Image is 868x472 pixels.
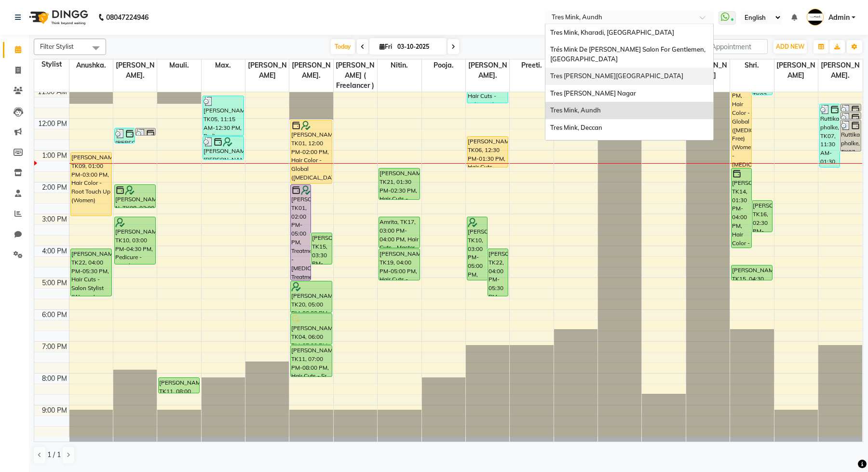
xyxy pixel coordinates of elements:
div: [PERSON_NAME], TK09, 01:00 PM-03:00 PM, Hair Color - Root Touch Up (Women) [71,153,111,216]
span: [PERSON_NAME]. [289,59,333,82]
div: Ruttika phalke, TK07, 11:30 AM-01:30 PM, Peel Off Wax - Upper Lips (Women),Flavoured Wax - Full W... [820,104,840,167]
div: 5:00 PM [40,278,69,288]
div: [PERSON_NAME], TK12, 09:45 AM-01:30 PM, Hair Color - Global ([MEDICAL_DATA] Free) (Women),Treatme... [732,48,751,167]
div: [PERSON_NAME], TK21, 01:30 PM-02:30 PM, Hair Cuts - Master Stylist (Women) [379,168,420,199]
div: [PERSON_NAME], TK01, 12:00 PM-02:00 PM, Hair Color - Global ([MEDICAL_DATA] Free) (Women) [291,120,331,183]
span: [PERSON_NAME]. [818,59,862,82]
div: 1:00 PM [40,151,69,161]
div: Stylist [34,59,69,69]
span: [PERSON_NAME]. [113,59,157,82]
div: [PERSON_NAME], TK16, 02:30 PM-03:30 PM, Hair Cuts - Sr. Salon Stylist (Men) [752,201,772,232]
span: Pooja. [422,59,465,71]
div: [PERSON_NAME], TK10, 03:00 PM-04:30 PM, Pedicure - Regular [115,217,155,264]
div: [PERSON_NAME] [PERSON_NAME], TK18, 12:30 PM-01:15 PM, Massage - Head Massage (30 mins) [203,137,244,159]
span: Fri [377,43,394,50]
div: [PERSON_NAME] [PERSON_NAME], TK18, 12:15 PM-12:30 PM, Threading - Upper Lip (Women) [136,128,155,135]
b: 08047224946 [106,4,149,31]
div: 9:00 PM [40,405,69,416]
span: Mauli. [157,59,201,71]
div: [PERSON_NAME] [PERSON_NAME], TK18, 12:15 PM-12:45 PM, Peel Off Wax - Upper Lips (Women) [115,128,135,143]
input: 2025-10-03 [394,40,443,54]
span: Shri. [730,59,773,71]
span: [PERSON_NAME]. [466,59,509,82]
div: Ruttika phalke, TK07, 11:45 AM-12:00 PM, Threading - Lower Lip (Women) [841,112,860,119]
div: [PERSON_NAME], TK10, 03:00 PM-05:00 PM, Hair Color - Root Touch Up (Women) [467,217,487,280]
div: [PERSON_NAME], TK20, 05:00 PM-06:00 PM, Hair Cuts - Sr. Creative Stylist (Women) [291,281,331,312]
div: [PERSON_NAME], TK11, 07:00 PM-08:00 PM, Hair Cuts - Sr. Creative Stylist (Men) [291,346,331,376]
div: [PERSON_NAME], TK06, 12:30 PM-01:30 PM, Hair Cuts - Salon Stylist (Women) [467,137,508,167]
button: ADD NEW [773,40,807,54]
span: Today [331,39,355,54]
div: [PERSON_NAME], TK19, 04:00 PM-05:00 PM, Hair Cuts - Master Stylist (Women) [379,249,420,280]
span: [PERSON_NAME] [245,59,289,82]
div: 8:00 PM [40,374,69,384]
img: Admin [807,9,824,26]
span: 1 / 1 [47,450,61,460]
span: Filter Stylist [40,42,74,50]
span: Tres Mink, Deccan [550,124,602,131]
div: [PERSON_NAME], TK22, 04:00 PM-05:30 PM, Hair Cuts - Salon Stylist (Women) [71,249,111,296]
div: [PERSON_NAME], TK01, 02:00 PM-05:00 PM, Treatment - [MEDICAL_DATA] Treatment [291,185,311,280]
span: Tres Mink, Aundh [550,106,601,114]
span: [PERSON_NAME] [774,59,818,82]
img: logo [25,4,91,31]
span: Tres [PERSON_NAME] Nagar [550,89,636,97]
div: [PERSON_NAME], TK05, 11:15 AM-12:30 PM, Pedicure - Regular [203,96,244,135]
span: Nitin. [378,59,421,71]
div: Amrita, TK17, 03:00 PM-04:00 PM, Hair Cuts - Master Stylist (Women) [379,217,420,248]
span: Max. [202,59,245,71]
span: Tres Mink, Kharadi, [GEOGRAPHIC_DATA] [550,28,674,36]
span: Admin [828,13,850,23]
div: [PERSON_NAME], TK04, 06:00 PM-07:00 PM, Hair Cuts - Sr. Creative Stylist (Men) [291,314,331,344]
div: 4:00 PM [40,246,69,256]
div: Ruttika phalke, TK07, 11:30 AM-11:45 AM, Threading - Eyebrows (Women) [841,104,860,111]
div: 6:00 PM [40,310,69,320]
input: Search Appointment [683,39,768,54]
div: 11:00 AM [36,87,69,97]
div: 3:00 PM [40,214,69,224]
span: ADD NEW [776,43,804,50]
div: 7:00 PM [40,342,69,352]
span: Trés Mink De [PERSON_NAME] Salon For Gentlemen, [GEOGRAPHIC_DATA] [550,45,707,63]
div: [PERSON_NAME], TK11, 08:00 PM-08:30 PM, [PERSON_NAME] Trim [159,378,199,393]
span: [PERSON_NAME] ( Freelancer ) [334,59,377,92]
div: 12:00 PM [36,119,69,129]
div: [PERSON_NAME] N, TK08, 02:00 PM-02:45 PM, Massage - Back (30 mins) [115,185,155,208]
span: Preeti. [510,59,553,71]
div: [PERSON_NAME], TK15, 04:30 PM-05:00 PM, [PERSON_NAME] Trim [732,265,772,280]
div: Ruttika phalke, TK07, 12:00 PM-01:00 PM, Flavoured Wax - Full Body (Women) [841,120,860,151]
div: [PERSON_NAME], TK22, 04:00 PM-05:30 PM, Hair Cuts - Salon Stylist (Men) [488,249,508,296]
div: [PERSON_NAME], TK14, 01:30 PM-04:00 PM, Hair Color - Global ([MEDICAL_DATA] Free) (Women) [732,168,751,248]
ng-dropdown-panel: Options list [545,24,714,140]
div: 2:00 PM [40,182,69,193]
span: Anushka. [69,59,113,71]
div: [PERSON_NAME], TK15, 03:30 PM-04:30 PM, Hair Cuts - Sr. Creative Stylist (Men) [312,233,331,264]
span: Tres [PERSON_NAME][GEOGRAPHIC_DATA] [550,72,683,80]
